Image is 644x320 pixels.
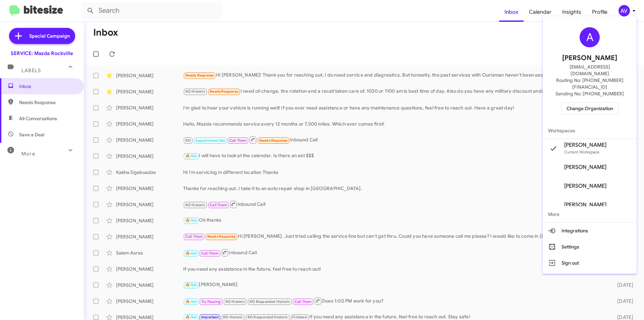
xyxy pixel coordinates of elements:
[564,164,606,171] span: [PERSON_NAME]
[551,63,629,77] span: [EMAIL_ADDRESS][DOMAIN_NAME]
[543,123,637,139] span: Workspaces
[551,77,629,90] span: Routing No: [PHONE_NUMBER][FINANCIAL_ID]
[564,183,606,189] span: [PERSON_NAME]
[543,206,637,222] span: More
[543,239,637,255] button: Settings
[580,27,600,47] div: A
[543,255,637,271] button: Sign out
[562,53,617,63] span: [PERSON_NAME]
[564,149,599,154] span: Current Workspace
[567,103,613,114] span: Change Organization
[564,201,606,208] span: [PERSON_NAME]
[555,90,624,97] span: Sending No: [PHONE_NUMBER]
[564,142,606,148] span: [PERSON_NAME]
[561,102,619,115] button: Change Organization
[543,223,637,239] button: Integrations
